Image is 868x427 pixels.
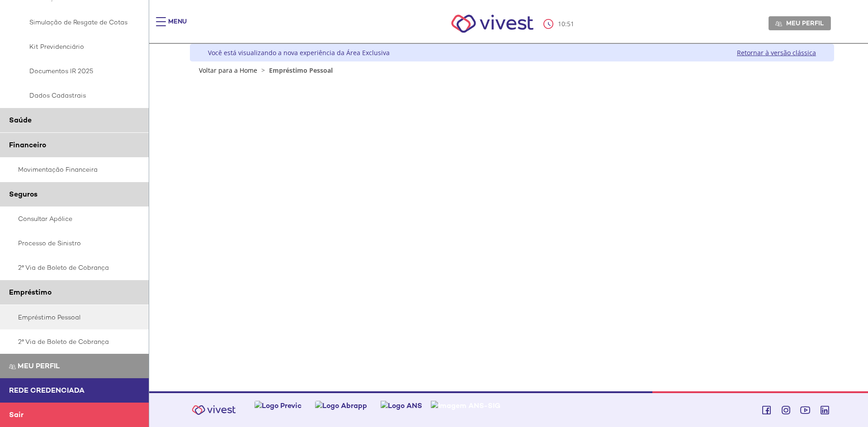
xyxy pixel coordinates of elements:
img: Meu perfil [775,20,782,27]
span: > [259,66,267,75]
a: Voltar para a Home [199,66,257,75]
img: Imagem ANS-SIG [431,401,500,410]
img: Vivest [441,5,544,43]
span: Sair [9,410,24,419]
img: Vivest [187,400,241,420]
div: Você está visualizando a nova experiência da Área Exclusiva [208,48,390,57]
span: Seguros [9,189,38,199]
span: Kit Previdenciário [18,41,128,52]
span: Empréstimo Pessoal [269,66,333,75]
span: Documentos IR 2025 [18,66,128,76]
span: Rede Credenciada [9,385,85,395]
span: Financeiro [9,140,46,150]
span: Dados Cadastrais [18,90,128,101]
a: Meu perfil [769,16,831,30]
span: Saúde [9,115,32,125]
div: Menu [168,17,187,35]
span: Simulação de Resgate de Cotas [18,17,128,28]
img: Logo Abrapp [315,401,367,410]
section: <span lang="pt-BR" dir="ltr">Empréstimos - Phoenix Finne</span> [244,83,781,295]
img: Logo ANS [381,401,422,410]
span: 10 [558,19,565,28]
span: Meu perfil [786,19,824,27]
a: Retornar à versão clássica [737,48,816,57]
footer: Vivest [149,391,868,427]
div: Vivest [183,44,834,391]
span: Empréstimo [9,287,52,297]
span: Meu perfil [18,361,60,371]
img: Logo Previc [255,401,302,410]
iframe: Iframe [244,83,781,293]
div: : [543,19,576,29]
img: Meu perfil [9,363,16,370]
span: 51 [567,19,574,28]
